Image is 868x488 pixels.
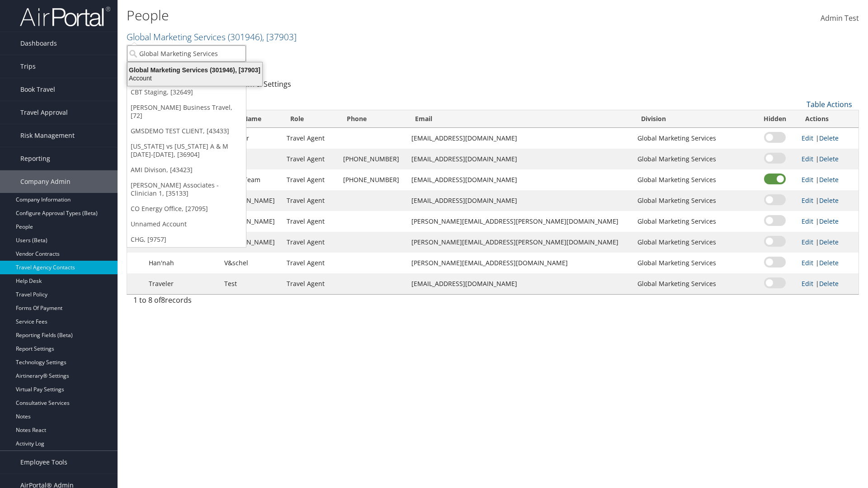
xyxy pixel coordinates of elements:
span: 8 [161,295,165,305]
a: Team & Settings [236,79,291,89]
td: [PERSON_NAME] [220,232,282,253]
td: | [797,128,859,149]
td: [EMAIL_ADDRESS][DOMAIN_NAME] [407,190,633,211]
th: Actions [797,110,859,128]
a: Edit [802,134,813,142]
div: Global Marketing Services (301946), [37903] [122,66,268,74]
a: Global Marketing Services [127,31,297,43]
td: [PERSON_NAME][EMAIL_ADDRESS][PERSON_NAME][DOMAIN_NAME] [407,211,633,232]
a: Admin Test [821,5,859,33]
div: 1 to 8 of records [133,295,303,310]
td: [PERSON_NAME][EMAIL_ADDRESS][DOMAIN_NAME] [407,253,633,273]
a: Edit [802,175,813,184]
td: [EMAIL_ADDRESS][DOMAIN_NAME] [407,149,633,169]
td: Han'nah [144,253,220,273]
td: Travel Agent [282,211,339,232]
a: Delete [819,258,839,267]
span: Company Admin [20,170,71,193]
td: Travel Agent [282,128,339,149]
td: | [797,232,859,253]
a: Table Actions [807,99,852,109]
td: | [797,253,859,273]
a: Delete [819,217,839,225]
a: CHG, [9757] [127,232,246,247]
td: Team [220,149,282,169]
td: Agent Team [220,169,282,190]
span: , [ 37903 ] [262,31,297,43]
a: [PERSON_NAME] Business Travel, [72] [127,100,246,123]
a: Unnamed Account [127,216,246,232]
td: V&schel [220,253,282,273]
td: Global Marketing Services [633,232,753,253]
td: | [797,190,859,211]
td: Travel Agent [282,273,339,294]
span: Travel Approval [20,101,68,124]
td: [EMAIL_ADDRESS][DOMAIN_NAME] [407,128,633,149]
span: ( 301946 ) [228,31,262,43]
td: | [797,211,859,232]
th: Email [407,110,633,128]
span: Trips [20,55,36,78]
span: Employee Tools [20,451,67,474]
span: Risk Management [20,124,75,147]
td: Global Marketing Services [633,211,753,232]
a: AMI Divison, [43423] [127,162,246,178]
a: [PERSON_NAME] Associates - Clinician 1, [35133] [127,178,246,201]
a: Delete [819,196,839,205]
th: Last Name [220,110,282,128]
th: Phone [339,110,407,128]
a: [US_STATE] vs [US_STATE] A & M [DATE]-[DATE], [36904] [127,139,246,162]
td: [PHONE_NUMBER] [339,149,407,169]
td: Traveler [220,128,282,149]
td: [PERSON_NAME][EMAIL_ADDRESS][PERSON_NAME][DOMAIN_NAME] [407,232,633,253]
a: Edit [802,279,813,288]
img: airportal-logo.png [20,6,110,27]
td: Travel Agent [282,232,339,253]
a: CO Energy Office, [27095] [127,201,246,216]
a: Delete [819,175,839,184]
a: Edit [802,196,813,205]
h1: People [127,6,615,25]
input: Search Accounts [127,45,246,62]
td: Traveler [144,273,220,294]
a: CBT Staging, [32649] [127,84,246,100]
span: Dashboards [20,32,57,55]
td: Global Marketing Services [633,273,753,294]
a: Delete [819,279,839,288]
td: [EMAIL_ADDRESS][DOMAIN_NAME] [407,169,633,190]
th: Division [633,110,753,128]
a: Edit [802,217,813,225]
td: Travel Agent [282,190,339,211]
td: [PERSON_NAME] [220,190,282,211]
td: [PERSON_NAME] [220,211,282,232]
td: Test [220,273,282,294]
td: Global Marketing Services [633,128,753,149]
td: Global Marketing Services [633,253,753,273]
td: Global Marketing Services [633,169,753,190]
td: | [797,149,859,169]
td: | [797,273,859,294]
td: Travel Agent [282,253,339,273]
td: Travel Agent [282,149,339,169]
th: Hidden [753,110,797,128]
a: Delete [819,155,839,163]
td: | [797,169,859,190]
td: Global Marketing Services [633,190,753,211]
div: Account [122,74,268,82]
a: Delete [819,238,839,246]
td: Travel Agent [282,169,339,190]
a: Delete [819,134,839,142]
th: Role [282,110,339,128]
span: Admin Test [821,13,859,23]
td: [PHONE_NUMBER] [339,169,407,190]
a: Edit [802,238,813,246]
a: Edit [802,155,813,163]
td: [EMAIL_ADDRESS][DOMAIN_NAME] [407,273,633,294]
span: Reporting [20,147,50,170]
span: Book Travel [20,78,55,101]
td: Global Marketing Services [633,149,753,169]
a: GMSDEMO TEST CLIENT, [43433] [127,123,246,139]
a: Edit [802,258,813,267]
